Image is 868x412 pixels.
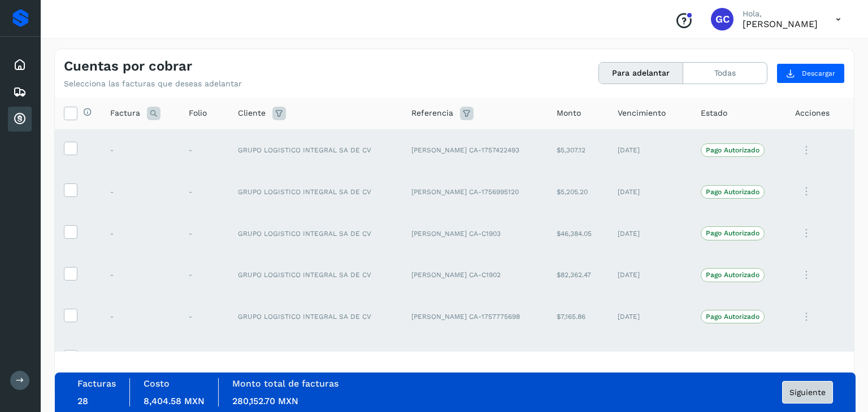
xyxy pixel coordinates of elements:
span: 28 [77,396,88,406]
td: $5,307.12 [548,129,609,171]
span: Factura [110,107,140,119]
td: [DATE] [609,254,692,296]
p: Gerardo Carmona Fernandez [743,19,818,29]
td: - [101,254,180,296]
td: - [101,213,180,255]
p: Pago Autorizado [706,229,759,237]
td: [PERSON_NAME] CA-1757775698 [402,296,548,338]
td: $7,165.86 [548,296,609,338]
td: - [101,338,180,379]
button: Todas [683,63,767,84]
span: Vencimiento [618,107,666,119]
label: Facturas [77,378,116,389]
button: Siguiente [782,381,833,404]
p: Pago Autorizado [706,146,759,154]
td: $5,205.20 [548,171,609,213]
td: $82,362.47 [548,254,609,296]
td: - [180,296,229,338]
td: [PERSON_NAME] CA-1756995120 [402,171,548,213]
div: Embarques [8,80,32,104]
td: GRUPO LOGISTICO INTEGRAL SA DE CV [229,171,402,213]
span: Monto [557,107,581,119]
span: Descargar [802,68,835,78]
span: Acciones [795,107,830,119]
td: [DATE] [609,296,692,338]
span: Siguiente [789,388,826,396]
td: - [101,129,180,171]
button: Para adelantar [599,63,683,84]
td: - [101,171,180,213]
td: - [180,254,229,296]
td: - [180,338,229,379]
span: Cliente [238,107,266,119]
td: [PERSON_NAME] CA-C1902 [402,254,548,296]
td: - [180,213,229,255]
span: 8,404.58 MXN [144,396,205,406]
label: Monto total de facturas [232,378,338,389]
td: [DATE] [609,171,692,213]
td: GRUPO LOGISTICO INTEGRAL SA DE CV [229,254,402,296]
td: - [101,296,180,338]
td: [DATE] [609,213,692,255]
p: Pago Autorizado [706,313,759,321]
td: [PERSON_NAME] CA-C1903 [402,213,548,255]
td: [PERSON_NAME] CA-1757973706 [402,338,548,379]
td: - [180,129,229,171]
td: GRUPO LOGISTICO INTEGRAL SA DE CV [229,129,402,171]
td: $46,384.05 [548,213,609,255]
p: Selecciona las facturas que deseas adelantar [64,79,242,89]
span: Referencia [411,107,453,119]
td: - [180,171,229,213]
td: GRUPO LOGISTICO INTEGRAL SA DE CV [229,338,402,379]
td: [DATE] [609,338,692,379]
p: Pago Autorizado [706,271,759,279]
td: [DATE] [609,129,692,171]
p: Hola, [743,9,818,19]
td: [PERSON_NAME] CA-1757422493 [402,129,548,171]
p: Pago Autorizado [706,188,759,196]
td: $8,180.90 [548,338,609,379]
span: Folio [189,107,207,119]
div: Cuentas por cobrar [8,107,32,132]
td: GRUPO LOGISTICO INTEGRAL SA DE CV [229,213,402,255]
td: GRUPO LOGISTICO INTEGRAL SA DE CV [229,296,402,338]
span: 280,152.70 MXN [232,396,298,406]
span: Estado [701,107,727,119]
label: Costo [144,378,170,389]
h4: Cuentas por cobrar [64,58,192,74]
button: Descargar [776,63,845,84]
div: Inicio [8,52,32,77]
